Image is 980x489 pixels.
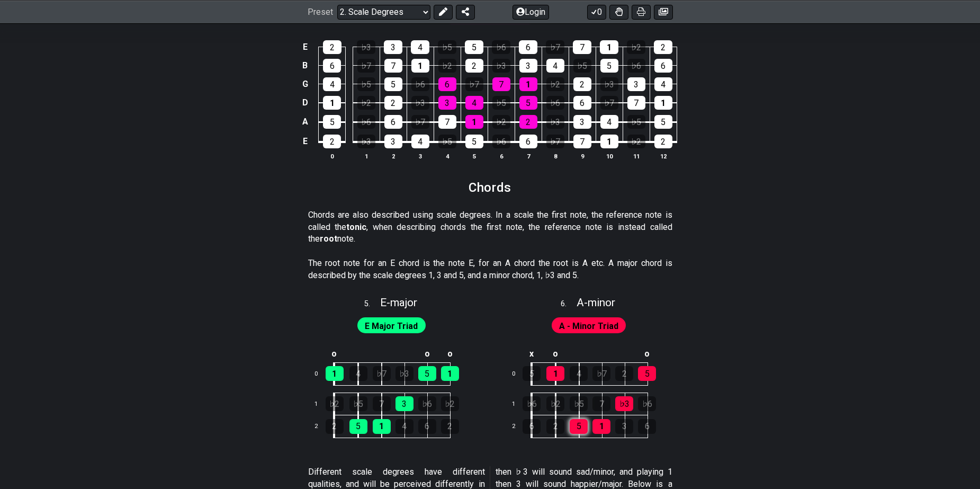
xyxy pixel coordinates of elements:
[609,4,628,19] button: Toggle Dexterity for all fretkits
[418,366,436,381] div: 5
[384,115,402,129] div: 6
[326,366,344,381] div: 1
[573,77,591,91] div: 2
[513,4,549,19] button: Login
[357,135,375,148] div: ♭3
[600,135,618,148] div: 1
[488,151,515,162] th: 6
[384,77,402,91] div: 5
[570,396,588,411] div: ♭5
[357,115,375,129] div: ♭6
[654,115,672,129] div: 5
[570,419,588,434] div: 5
[600,59,618,73] div: 5
[373,396,391,411] div: 7
[492,40,510,54] div: ♭6
[411,96,429,110] div: ♭3
[627,135,645,148] div: ♭2
[456,4,475,19] button: Share Preset
[365,318,418,334] span: First enable full edit mode to edit
[559,318,618,334] span: First enable full edit mode to edit
[592,366,610,381] div: ♭7
[411,59,429,73] div: 1
[438,77,456,91] div: 6
[349,396,367,411] div: ♭5
[308,7,333,17] span: Preset
[654,96,672,110] div: 1
[506,362,531,385] td: 0
[373,366,391,381] div: ♭7
[600,40,618,54] div: 1
[627,59,645,73] div: ♭6
[323,40,341,54] div: 2
[523,419,541,434] div: 6
[309,415,334,438] td: 2
[384,135,402,148] div: 3
[299,56,311,75] td: B
[326,396,344,411] div: ♭2
[349,419,367,434] div: 5
[573,96,591,110] div: 6
[309,393,334,415] td: 1
[569,151,596,162] th: 9
[337,4,430,19] select: Preset
[384,96,402,110] div: 2
[592,396,610,411] div: 7
[596,151,623,162] th: 10
[308,257,672,281] p: The root note for an E chord is the note E, for an A chord the root is A etc. A major chord is de...
[650,151,677,162] th: 12
[323,115,341,129] div: 5
[570,366,588,381] div: 4
[627,115,645,129] div: ♭5
[357,59,375,73] div: ♭7
[577,296,615,309] span: A - minor
[299,131,311,152] td: E
[592,419,610,434] div: 1
[519,59,537,73] div: 3
[636,345,659,363] td: o
[542,151,569,162] th: 8
[320,234,337,244] strong: root
[654,77,672,91] div: 4
[438,59,456,73] div: ♭2
[638,419,656,434] div: 6
[346,222,366,232] strong: tonic
[573,59,591,73] div: ♭5
[380,296,417,309] span: E - major
[384,59,402,73] div: 7
[323,77,341,91] div: 4
[416,345,438,363] td: o
[519,135,537,148] div: 6
[523,366,541,381] div: 5
[465,135,483,148] div: 5
[638,366,656,381] div: 5
[441,366,459,381] div: 1
[546,396,564,411] div: ♭2
[384,40,402,54] div: 3
[469,182,511,193] h2: Chords
[407,151,434,162] th: 3
[546,366,564,381] div: 1
[465,115,483,129] div: 1
[299,112,311,131] td: A
[465,40,483,54] div: 5
[546,77,564,91] div: ♭2
[323,59,341,73] div: 6
[587,4,606,19] button: 0
[461,151,488,162] th: 5
[573,40,591,54] div: 7
[506,393,531,415] td: 1
[546,419,564,434] div: 2
[364,298,380,310] span: 5 .
[319,151,346,162] th: 0
[546,135,564,148] div: ♭7
[441,396,459,411] div: ♭2
[438,96,456,110] div: 3
[546,59,564,73] div: 4
[627,40,645,54] div: ♭2
[395,396,413,411] div: 3
[441,419,459,434] div: 2
[492,115,510,129] div: ♭2
[515,151,542,162] th: 7
[323,96,341,110] div: 1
